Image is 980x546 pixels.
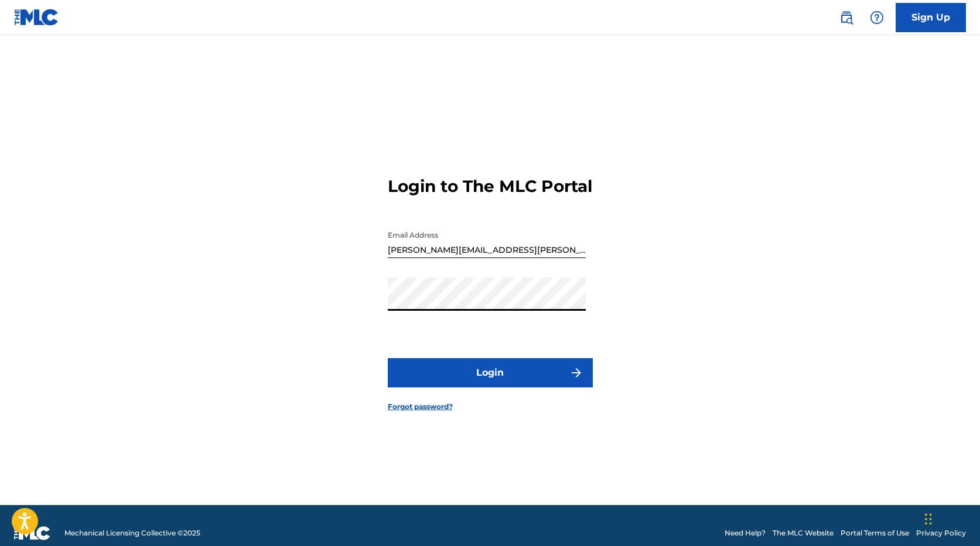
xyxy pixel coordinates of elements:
iframe: Chat Widget [921,490,980,546]
img: help [870,11,884,25]
div: Help [865,6,889,29]
a: Need Help? [725,528,766,538]
img: MLC Logo [14,9,59,26]
button: Login [388,358,593,387]
a: Sign Up [896,3,966,32]
img: f7272a7cc735f4ea7f67.svg [569,366,583,380]
img: logo [14,526,50,540]
a: The MLC Website [773,528,834,538]
a: Public Search [835,6,858,29]
span: Mechanical Licensing Collective © 2025 [64,528,200,538]
h3: Login to The MLC Portal [388,176,592,197]
a: Privacy Policy [916,528,966,538]
a: Forgot password? [388,401,453,412]
div: Drag [925,502,932,537]
a: Portal Terms of Use [841,528,909,538]
img: search [839,11,853,25]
